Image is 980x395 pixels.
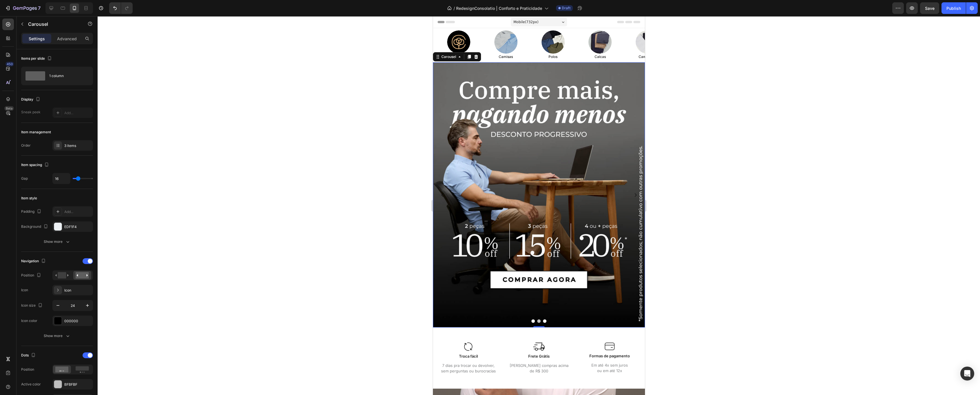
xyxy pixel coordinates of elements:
img: gempages_453100390343246946-6c009cec-259b-409b-9c9c-0bccc0dc4205.png [100,326,112,334]
div: Publish [946,5,961,11]
img: gempages_453100390343246946-67f77684-de74-46a9-b6d6-5ab0b894a756.svg [30,325,41,336]
div: Item spacing [21,161,50,169]
div: 450 [6,62,14,66]
div: BFBFBF [64,382,92,387]
div: Active color [21,382,41,387]
div: Icon [64,288,92,293]
div: Item management [21,130,51,135]
div: Open Intercom Messenger [960,367,974,381]
button: Save [920,2,939,14]
button: 7 [2,2,43,14]
div: Add... [64,209,92,214]
div: Position [21,272,42,279]
div: Carousel [7,38,24,43]
p: Camisetas [194,38,235,43]
p: Formas de pagamento [147,337,207,343]
p: Advanced [57,36,77,42]
div: Show more [44,239,71,245]
div: Position [21,367,34,372]
span: Draft [562,6,571,11]
p: Troca fácil [5,337,65,343]
p: Carousel [28,21,77,28]
div: Navigation [21,257,47,265]
button: Show more [21,331,93,341]
iframe: Design area [433,16,645,395]
div: Icon [21,287,28,293]
div: Icon size [21,302,44,310]
div: 1 column [49,69,85,83]
button: Show more [21,236,93,247]
div: 000000 [64,318,92,324]
div: Show more [44,333,71,339]
div: Gap [21,176,28,181]
div: Beta [4,106,14,111]
button: Dot [110,303,114,307]
div: Sneak peek [21,110,41,115]
button: Dot [98,303,102,307]
div: Order [21,143,31,148]
p: [PERSON_NAME] compras acima de R$ 300 [76,347,136,358]
div: EDF1F4 [64,224,92,230]
div: 3 items [64,143,92,148]
div: Item style [21,196,37,201]
button: Carousel Next Arrow [198,174,207,183]
img: image_demo.jpg [203,14,226,37]
p: Frete Grátis [76,337,136,343]
div: Icon color [21,318,37,323]
img: gempages_453100390343246946-4f8e3659-87b6-473a-b000-5f89abb63bd8.svg [172,326,182,334]
span: Save [925,6,935,11]
button: Carousel Back Arrow [5,174,14,183]
div: Undo/Redo [109,2,133,14]
p: 7 [38,5,41,12]
div: Items per slide [21,55,53,63]
input: Auto [53,173,70,184]
div: Dots [21,352,37,359]
p: Settings [29,36,45,42]
button: Publish [941,2,966,14]
span: / [454,5,455,11]
span: RedesignConsolatio | Conforto e Praticidade [456,5,542,11]
div: Background [21,223,49,231]
button: Dot [104,303,108,307]
div: Padding [21,208,43,216]
p: 7 dias pra trocar ou devolver, sem perguntas ou burocracias [5,347,65,358]
p: Em até 4x sem juros ou em até 12x [147,346,207,358]
div: Display [21,96,41,103]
